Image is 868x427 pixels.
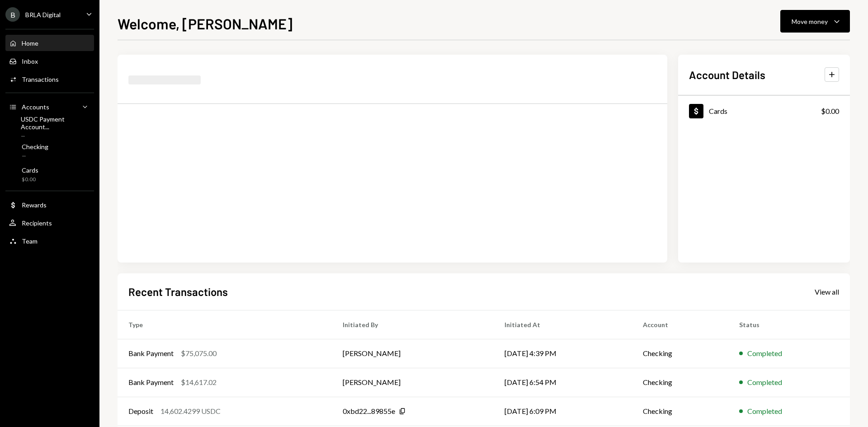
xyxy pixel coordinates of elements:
[5,197,94,213] a: Rewards
[118,14,292,33] h1: Welcome, [PERSON_NAME]
[343,406,395,417] div: 0xbd22...89855e
[21,115,90,131] div: USDC Payment Account...
[815,286,839,296] a: View all
[22,201,47,209] div: Rewards
[792,17,828,26] div: Move money
[5,233,94,249] a: Team
[5,99,94,115] a: Accounts
[780,10,850,33] button: Move money
[728,310,850,339] th: Status
[821,106,839,117] div: $0.00
[5,53,94,69] a: Inbox
[160,406,221,417] div: 14,602.4299 USDC
[181,348,217,359] div: $75,075.00
[678,96,850,126] a: Cards$0.00
[22,143,48,150] div: Checking
[5,35,94,51] a: Home
[689,67,765,82] h2: Account Details
[494,368,632,397] td: [DATE] 6:54 PM
[22,152,48,160] div: —
[5,117,94,138] a: USDC Payment Account...—
[25,11,61,19] div: BRLA Digital
[5,140,94,162] a: Checking—
[632,397,728,426] td: Checking
[21,132,90,140] div: —
[494,339,632,368] td: [DATE] 4:39 PM
[747,377,782,388] div: Completed
[632,339,728,368] td: Checking
[632,310,728,339] th: Account
[128,406,153,417] div: Deposit
[494,397,632,426] td: [DATE] 6:09 PM
[332,310,493,339] th: Initiated By
[632,368,728,397] td: Checking
[128,348,174,359] div: Bank Payment
[332,339,493,368] td: [PERSON_NAME]
[5,164,94,185] a: Cards$0.00
[22,166,38,174] div: Cards
[815,287,839,296] div: View all
[22,103,49,111] div: Accounts
[128,284,228,299] h2: Recent Transactions
[709,107,727,115] div: Cards
[494,310,632,339] th: Initiated At
[22,237,38,245] div: Team
[118,310,332,339] th: Type
[128,377,174,388] div: Bank Payment
[22,39,38,47] div: Home
[22,75,59,83] div: Transactions
[22,219,52,227] div: Recipients
[5,7,20,22] div: B
[22,57,38,65] div: Inbox
[181,377,217,388] div: $14,617.02
[5,71,94,87] a: Transactions
[22,176,38,183] div: $0.00
[747,348,782,359] div: Completed
[332,368,493,397] td: [PERSON_NAME]
[747,406,782,417] div: Completed
[5,215,94,231] a: Recipients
